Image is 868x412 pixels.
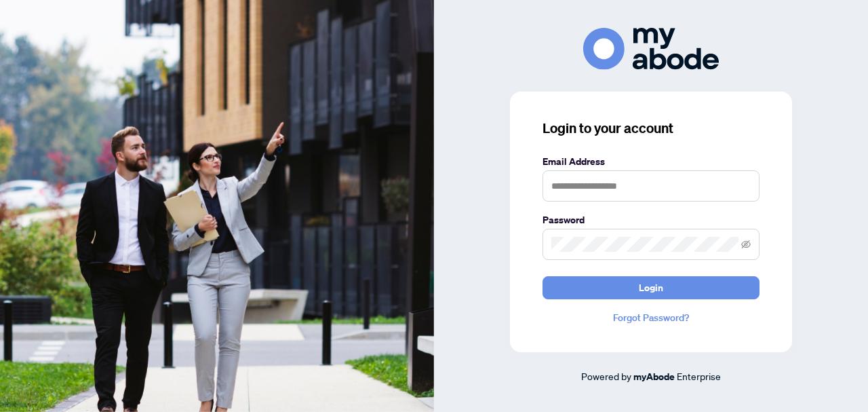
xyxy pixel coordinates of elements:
span: Login [639,277,663,299]
button: Login [542,276,759,299]
span: Powered by [581,370,631,382]
label: Email Address [542,154,759,169]
span: Enterprise [677,370,721,382]
a: Forgot Password? [542,310,759,325]
a: myAbode [633,369,675,384]
h3: Login to your account [542,119,759,138]
label: Password [542,212,759,227]
span: eye-invisible [741,240,751,249]
img: ma-logo [583,28,719,69]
